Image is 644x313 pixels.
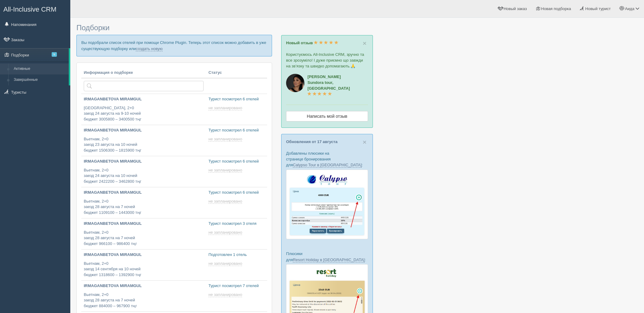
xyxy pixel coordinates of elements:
span: не запланировано [208,137,242,142]
p: IRMAGANBETOVA MIRAMGUL [84,190,204,196]
p: Турист посмотрел 6 отелей [208,159,265,164]
a: не запланировано [208,230,243,235]
p: Турист посмотрел 6 отелей [208,190,265,196]
a: All-Inclusive CRM [0,0,70,17]
p: Турист посмотрел 6 отелей [208,128,265,133]
a: не запланировано [208,106,243,110]
p: Вьетнам, 2+0 заезд 28 августа на 7 ночей бюджет 966100 – 986400 тңг [84,230,204,247]
span: Аида [625,6,635,11]
a: IRMAGANBETOVA MIRAMGUL Вьетнам, 2+0заезд 28 августа на 7 ночейбюджет 1109100 – 1443000 тңг [81,187,206,218]
span: Новый заказ [504,6,527,11]
a: IRMAGANBETOVA MIRAMGUL [GEOGRAPHIC_DATA], 2+0заезд 24 августа на 9-10 ночейбюджет 3005800 – 34005... [81,94,206,125]
a: не запланировано [208,261,243,266]
span: не запланировано [208,168,242,173]
p: IRMAGANBETOVA MIRAMGUL [84,128,204,133]
p: Вьетнам, 2+0 заезд 24 августа на 10 ночей бюджет 2422200 – 3462800 тңг [84,167,204,185]
th: Информация о подборке [81,67,206,78]
span: Новая подборка [541,6,571,11]
a: Resort Holiday в [GEOGRAPHIC_DATA] [293,257,365,262]
p: Вьетнам, 2+0 заезд 23 августа на 10 ночей бюджет 1506300 – 1815900 тңг [84,136,204,153]
span: не запланировано [208,230,242,235]
span: Подборки [76,23,109,32]
span: All-Inclusive CRM [3,5,57,13]
p: Користуємось All-Inclusive CRM, зручно та все зрозуміло! І дуже приємно що завжди на зв’язку та ш... [286,52,368,69]
a: не запланировано [208,292,243,297]
p: IRMAGANBETOVA MIRAMGUL [84,283,204,289]
p: Вьетнам, 2+0 заезд 28 августа на 7 ночей бюджет 884000 – 967900 тңг [84,292,204,309]
a: Завершённые [11,74,69,85]
p: IRMAGANBETOVA MIRAMGUL [84,221,204,227]
a: [PERSON_NAME]Sundora tour, [GEOGRAPHIC_DATA] [307,74,350,96]
img: calypso-tour-proposal-crm-for-travel-agency.jpg [286,170,368,239]
a: Новый отзыв [286,41,338,45]
p: Турист посмотрел 3 отеля [208,221,265,227]
p: Добавлены плюсики на странице бронирования для : [286,150,368,168]
span: не запланировано [208,261,242,266]
span: не запланировано [208,199,242,204]
p: Плюсики для : [286,251,368,262]
a: IRMAGANBETOVA MIRAMGUL Вьетнам, 2+0заезд 24 августа на 10 ночейбюджет 2422200 – 3462800 тңг [81,156,206,187]
span: не запланировано [208,292,242,297]
a: создать новую [136,46,163,51]
input: Поиск по стране или туристу [84,81,204,91]
p: IRMAGANBETOVA MIRAMGUL [84,96,204,102]
a: Написать мой отзыв [286,111,368,121]
a: IRMAGANBETOVA MIRAMGUL Вьетнам, 2+0заезд 23 августа на 10 ночейбюджет 1506300 – 1815900 тңг [81,125,206,156]
button: Close [363,40,366,46]
span: 5 [52,52,57,57]
a: не запланировано [208,137,243,142]
th: Статус [206,67,267,78]
span: × [363,139,366,146]
a: IRMAGANBETOVA MIRAMGUL Вьетнам, 2+0заезд 28 августа на 7 ночейбюджет 966100 – 986400 тңг [81,218,206,249]
a: не запланировано [208,168,243,173]
span: × [363,40,366,47]
a: Calypso Tour в [GEOGRAPHIC_DATA] [293,163,362,167]
p: [GEOGRAPHIC_DATA], 2+0 заезд 24 августа на 9-10 ночей бюджет 3005800 – 3400500 тңг [84,105,204,122]
a: Обновления от 17 августа [286,139,337,144]
a: не запланировано [208,199,243,204]
p: Вьетнам, 2+0 заезд 28 августа на 7 ночей бюджет 1109100 – 1443000 тңг [84,199,204,216]
p: Турист посмотрел 6 отелей [208,96,265,102]
button: Close [363,139,366,145]
a: IRMAGANBETOVA MIRAMGUL Вьетнам, 2+0заезд 28 августа на 7 ночейбюджет 884000 – 967900 тңг [81,281,206,311]
a: Активные [11,63,69,74]
a: IRMAGANBETOVA MIRAMGUL Вьетнам, 2+0заезд 14 сентября на 10 ночейбюджет 1318600 – 1392900 тңг [81,250,206,280]
p: Вьетнам, 2+0 заезд 14 сентября на 10 ночей бюджет 1318600 – 1392900 тңг [84,261,204,278]
p: IRMAGANBETOVA MIRAMGUL [84,159,204,164]
p: Подготовлен 1 отель [208,252,265,258]
p: Турист посмотрел 7 отелей [208,283,265,289]
p: Вы подобрали список отелей при помощи Chrome Plugin. Теперь этот список можно добавить в уже суще... [76,35,272,56]
p: IRMAGANBETOVA MIRAMGUL [84,252,204,258]
span: не запланировано [208,106,242,110]
span: Новый турист [585,6,611,11]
